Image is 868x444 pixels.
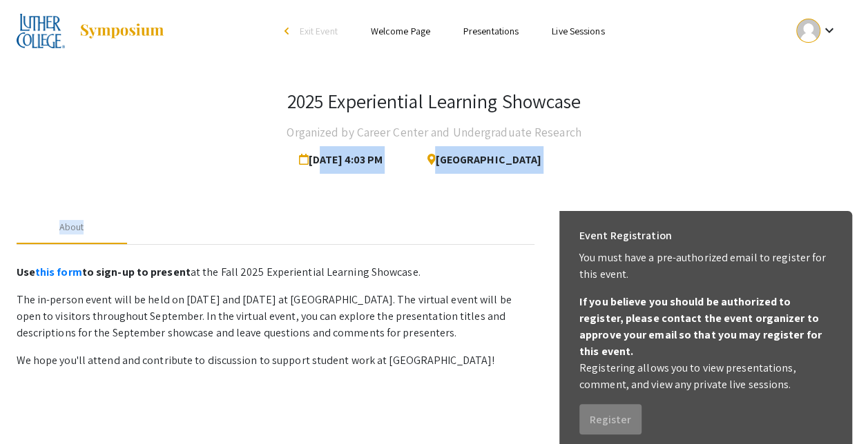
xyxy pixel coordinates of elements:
[35,265,82,279] a: this form
[579,294,822,359] b: If you believe you should be authorized to register, please contact the event organizer to approv...
[371,25,430,37] a: Welcome Page
[17,265,191,279] strong: Use to sign-up to present
[17,14,66,48] img: 2025 Experiential Learning Showcase
[17,14,166,48] a: 2025 Experiential Learning Showcase
[416,146,541,174] span: [GEOGRAPHIC_DATA]
[300,25,338,37] span: Exit Event
[79,23,165,39] img: Symposium by ForagerOne
[287,119,581,146] h4: Organized by Career Center and Undergraduate Research
[579,222,672,250] h6: Event Registration
[820,22,837,39] mat-icon: Expand account dropdown
[59,220,84,234] div: About
[552,25,604,37] a: Live Sessions
[299,146,389,174] span: [DATE] 4:03 PM
[284,27,293,35] div: arrow_back_ios
[782,15,851,46] button: Expand account dropdown
[287,90,581,113] h3: 2025 Experiential Learning Showcase
[17,264,534,281] p: at the Fall 2025 Experiential Learning Showcase.
[10,382,59,434] iframe: Chat
[17,352,534,369] p: We hope you'll attend and contribute to discussion to support student work at [GEOGRAPHIC_DATA]!
[579,404,642,434] button: Register
[579,250,832,283] p: You must have a pre-authorized email to register for this event.
[579,360,832,393] p: Registering allows you to view presentations, comment, and view any private live sessions.
[17,292,534,341] p: The in-person event will be held on [DATE] and [DATE] at [GEOGRAPHIC_DATA]. The virtual event wil...
[463,25,519,37] a: Presentations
